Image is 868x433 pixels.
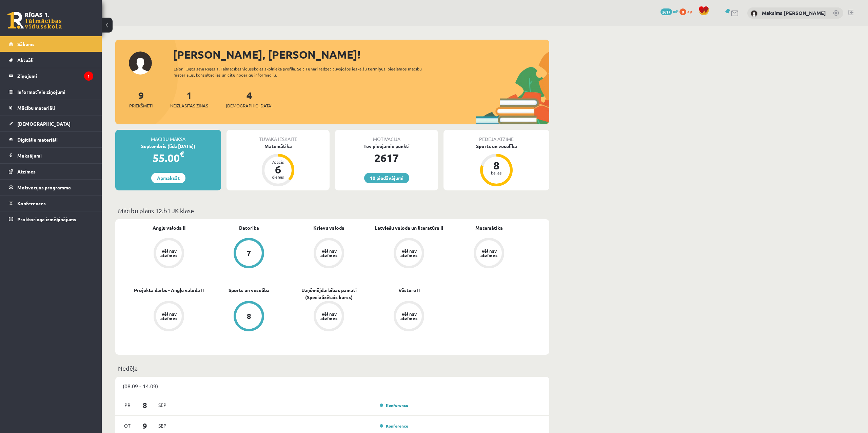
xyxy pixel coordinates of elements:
[9,52,93,68] a: Aktuāli
[289,287,369,301] a: Uzņēmējdarbības pamati (Specializētais kurss)
[153,224,185,231] a: Angļu valoda II
[151,173,185,183] a: Apmaksāt
[443,130,549,143] div: Pēdējā atzīme
[369,238,449,270] a: Vēl nav atzīmes
[9,164,93,179] a: Atzīmes
[118,206,547,215] p: Mācību plāns 12.b1 JK klase
[226,143,330,187] a: Matemātika Atlicis 6 dienas
[129,89,153,109] a: 9Priekšmeti
[289,238,369,270] a: Vēl nav atzīmes
[380,423,408,429] a: Konference
[129,102,153,109] span: Priekšmeti
[17,105,55,111] span: Mācību materiāli
[159,249,178,257] div: Vēl nav atzīmes
[17,200,46,206] span: Konferences
[443,143,549,187] a: Sports un veselība 8 balles
[209,238,289,270] a: 7
[9,100,93,116] a: Mācību materiāli
[17,68,93,84] legend: Ziņojumi
[17,137,58,143] span: Digitālie materiāli
[673,8,678,14] span: mP
[135,420,156,431] span: 9
[660,8,672,15] span: 2617
[170,89,208,109] a: 1Neizlasītās ziņas
[398,287,420,294] a: Vēsture II
[120,420,135,431] span: Ot
[335,150,438,166] div: 2617
[679,8,695,14] a: 0 xp
[475,224,503,231] a: Matemātika
[9,148,93,163] a: Maksājumi
[9,132,93,147] a: Digitālie materiāli
[449,238,529,270] a: Vēl nav atzīmes
[289,301,369,333] a: Vēl nav atzīmes
[134,287,204,294] a: Projekta darbs - Angļu valoda II
[226,89,273,109] a: 4[DEMOGRAPHIC_DATA]
[174,66,434,78] div: Laipni lūgts savā Rīgas 1. Tālmācības vidusskolas skolnieka profilā. Šeit Tu vari redzēt tuvojošo...
[380,403,408,408] a: Konference
[247,312,251,320] div: 8
[247,249,251,257] div: 7
[17,216,76,222] span: Proktoringa izmēģinājums
[17,168,36,174] span: Atzīmes
[7,12,62,29] a: Rīgas 1. Tālmācības vidusskola
[9,36,93,52] a: Sākums
[226,130,330,143] div: Tuvākā ieskaite
[17,148,93,163] legend: Maksājumi
[115,130,221,143] div: Mācību maksa
[115,143,221,150] div: Septembris (līdz [DATE])
[268,160,288,164] div: Atlicis
[369,301,449,333] a: Vēl nav atzīmes
[84,71,93,81] i: 1
[159,312,178,321] div: Vēl nav atzīmes
[268,175,288,179] div: dienas
[118,364,547,373] p: Nedēļa
[226,143,330,150] div: Matemātika
[17,57,34,63] span: Aktuāli
[687,8,692,14] span: xp
[17,184,71,190] span: Motivācijas programma
[319,249,338,257] div: Vēl nav atzīmes
[17,41,35,47] span: Sākums
[155,400,170,410] span: Sep
[9,116,93,131] a: [DEMOGRAPHIC_DATA]
[229,287,270,294] a: Sports un veselība
[170,102,208,109] span: Neizlasītās ziņas
[751,10,757,17] img: Maksims Mihails Blizņuks
[364,173,409,183] a: 10 piedāvājumi
[226,102,273,109] span: [DEMOGRAPHIC_DATA]
[115,377,549,395] div: (08.09 - 14.09)
[9,211,93,227] a: Proktoringa izmēģinājums
[399,249,418,257] div: Vēl nav atzīmes
[135,399,156,411] span: 8
[9,68,93,84] a: Ziņojumi1
[486,171,507,175] div: balles
[486,160,507,171] div: 8
[375,224,443,231] a: Latviešu valoda un literatūra II
[268,164,288,175] div: 6
[155,420,170,431] span: Sep
[180,149,184,159] span: €
[17,84,93,100] legend: Informatīvie ziņojumi
[399,312,418,321] div: Vēl nav atzīmes
[129,238,209,270] a: Vēl nav atzīmes
[239,224,259,231] a: Datorika
[313,224,344,231] a: Krievu valoda
[209,301,289,333] a: 8
[120,400,135,410] span: Pr
[335,143,438,150] div: Tev pieejamie punkti
[9,84,93,100] a: Informatīvie ziņojumi
[679,8,686,15] span: 0
[443,143,549,150] div: Sports un veselība
[17,121,71,127] span: [DEMOGRAPHIC_DATA]
[129,301,209,333] a: Vēl nav atzīmes
[115,150,221,166] div: 55.00
[173,46,549,63] div: [PERSON_NAME], [PERSON_NAME]!
[660,8,678,14] a: 2617 mP
[9,180,93,195] a: Motivācijas programma
[762,9,826,16] a: Maksims [PERSON_NAME]
[319,312,338,321] div: Vēl nav atzīmes
[479,249,498,257] div: Vēl nav atzīmes
[9,195,93,211] a: Konferences
[335,130,438,143] div: Motivācija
